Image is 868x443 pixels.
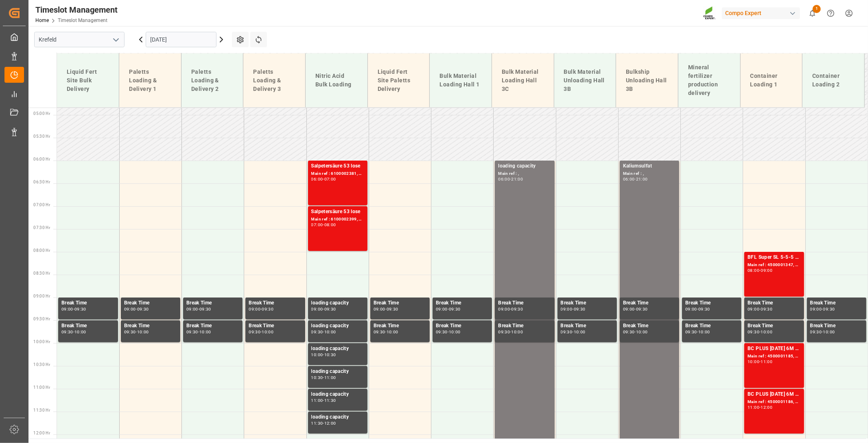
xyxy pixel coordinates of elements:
span: 10:00 Hr [33,339,50,344]
div: 11:00 [748,406,759,409]
div: Break Time [186,299,239,307]
div: 09:30 [810,330,822,334]
div: 09:00 [249,307,260,311]
div: Break Time [61,299,115,307]
div: 09:00 [311,307,323,311]
div: Paletts Loading & Delivery 3 [250,64,299,97]
div: - [635,330,636,334]
span: 08:00 Hr [33,248,50,253]
button: show 1 new notifications [803,4,822,22]
div: loading capacity [498,162,551,170]
span: 06:00 Hr [33,157,50,161]
div: 10:00 [449,330,461,334]
div: 09:30 [199,307,211,311]
span: 06:30 Hr [33,180,50,184]
div: Break Time [623,299,676,307]
div: 11:00 [324,376,336,379]
div: 10:30 [311,376,323,379]
div: 11:30 [311,421,323,425]
div: - [697,307,698,311]
div: Break Time [748,322,800,330]
div: - [822,307,823,311]
div: - [323,399,324,402]
div: - [759,406,761,409]
div: 09:30 [74,307,86,311]
div: 09:30 [761,307,773,311]
div: Bulk Material Unloading Hall 3B [561,64,610,97]
div: Liquid Fert Site Bulk Delivery [63,64,112,97]
div: 09:30 [387,307,398,311]
div: Break Time [436,322,489,330]
div: 10:00 [574,330,586,334]
div: Break Time [124,322,177,330]
div: Break Time [561,299,614,307]
input: DD.MM.YYYY [146,32,216,47]
div: 09:30 [124,330,136,334]
div: Kaliumsulfat [623,162,676,170]
div: Break Time [623,322,676,330]
div: - [323,177,324,181]
div: 21:00 [511,177,523,181]
a: Home [35,18,49,23]
div: Container Loading 2 [809,68,858,92]
div: Bulk Material Loading Hall 1 [436,68,485,92]
div: Break Time [249,322,302,330]
div: 10:00 [262,330,273,334]
span: 10:30 Hr [33,362,50,367]
div: 09:00 [124,307,136,311]
div: 09:30 [186,330,198,334]
div: - [759,307,761,311]
div: Break Time [124,299,177,307]
div: 10:00 [199,330,211,334]
div: 10:00 [511,330,523,334]
div: - [323,307,324,311]
div: - [260,330,262,334]
div: 09:30 [498,330,510,334]
div: 09:30 [574,307,586,311]
div: 09:30 [511,307,523,311]
div: - [198,307,199,311]
div: Liquid Fert Site Paletts Delivery [374,64,423,97]
div: Salpetersäure 53 lose [311,162,364,170]
div: loading capacity [311,368,364,376]
div: 10:00 [387,330,398,334]
span: 05:00 Hr [33,111,50,116]
img: Screenshot%202023-09-29%20at%2010.02.21.png_1712312052.png [703,6,716,20]
div: 09:00 [436,307,448,311]
div: 09:30 [436,330,448,334]
div: Break Time [186,322,239,330]
div: 09:30 [311,330,323,334]
div: 10:00 [74,330,86,334]
div: 10:00 [823,330,835,334]
div: 09:30 [262,307,273,311]
div: 09:30 [249,330,260,334]
div: - [759,360,761,364]
div: 09:00 [623,307,635,311]
div: 08:00 [748,269,759,272]
div: Bulk Material Loading Hall 3C [498,64,547,97]
div: Mineral fertilizer production delivery [685,60,734,101]
div: loading capacity [311,322,364,330]
div: 12:00 [324,421,336,425]
div: 09:00 [685,307,697,311]
div: 09:30 [823,307,835,311]
div: - [572,330,573,334]
div: Salpetersäure 53 lose [311,208,364,216]
div: 10:00 [311,353,323,357]
div: 09:00 [186,307,198,311]
div: Break Time [498,322,551,330]
div: 09:30 [698,307,710,311]
div: - [385,307,387,311]
div: 10:00 [698,330,710,334]
div: 09:30 [137,307,149,311]
div: 09:00 [374,307,385,311]
div: 11:00 [761,360,773,364]
div: 10:00 [636,330,648,334]
div: 10:00 [761,330,773,334]
div: - [697,330,698,334]
div: - [510,330,511,334]
div: - [448,307,449,311]
button: Compo Expert [722,5,803,21]
div: Main ref : 4500001186, 2000001252 [748,399,800,406]
div: 11:30 [324,399,336,402]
